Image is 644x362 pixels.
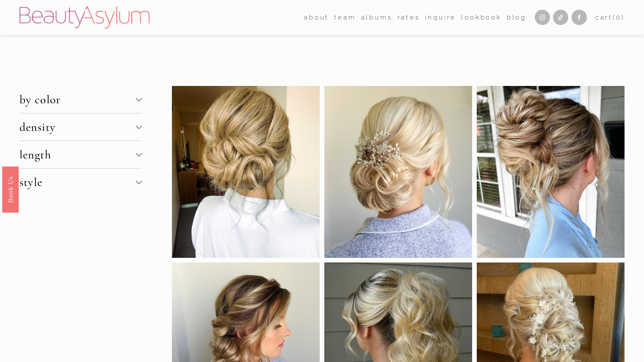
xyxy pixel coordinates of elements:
[461,11,501,24] a: Lookbook
[19,6,149,28] img: Beauty Asylum | Bridal Hair &amp; Makeup Charlotte &amp; Atlanta
[572,10,587,25] a: Facebook
[304,11,329,24] a: folder dropdown
[19,86,142,113] button: by color
[334,12,356,23] span: team
[613,14,625,21] span: ( )
[19,92,136,107] span: by color
[19,169,142,196] button: style
[19,141,142,168] button: length
[361,11,392,24] a: albums
[19,147,136,162] span: length
[19,175,136,189] span: style
[595,12,625,23] a: 0 items in cart
[19,113,142,141] button: density
[334,11,356,24] a: folder dropdown
[425,11,456,24] a: Inquire
[304,12,329,23] span: about
[507,11,526,24] a: Blog
[535,10,550,25] a: Instagram
[2,166,19,212] a: Book Us
[616,14,622,21] span: 0
[553,10,568,25] a: TikTok
[19,120,136,134] span: density
[398,11,420,24] a: Rates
